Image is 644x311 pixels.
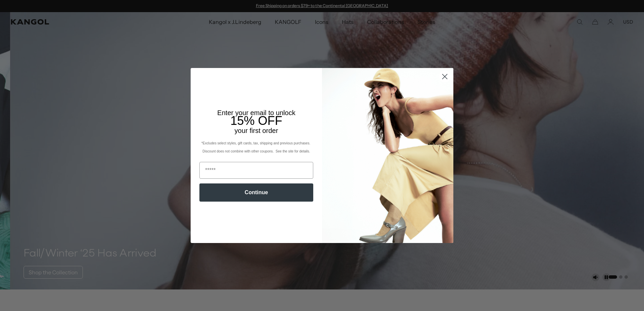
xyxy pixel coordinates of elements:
[439,71,451,82] button: Close dialog
[322,68,453,243] img: 93be19ad-e773-4382-80b9-c9d740c9197f.jpeg
[201,141,311,153] span: *Excludes select styles, gift cards, tax, shipping and previous purchases. Discount does not comb...
[199,162,313,179] input: Email
[199,183,313,202] button: Continue
[217,109,295,116] span: Enter your email to unlock
[230,114,282,128] span: 15% OFF
[234,127,278,134] span: your first order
